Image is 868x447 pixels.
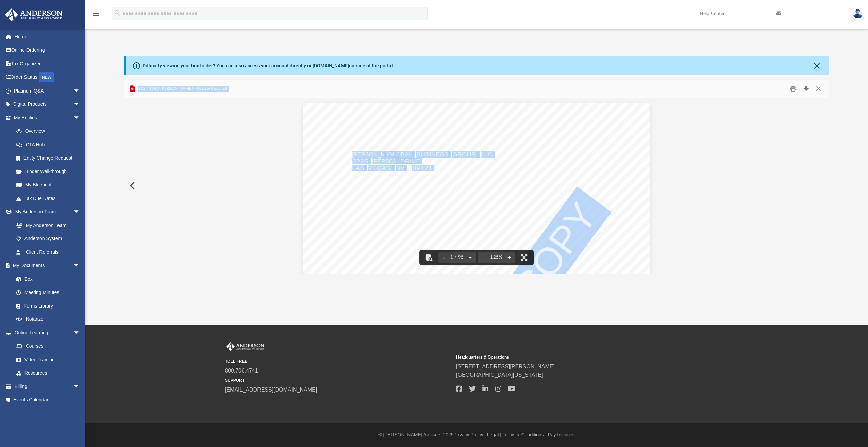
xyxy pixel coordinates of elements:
a: Digital Productsarrow_drop_down [5,98,90,111]
span: LLC [481,152,493,157]
a: [DOMAIN_NAME] [313,63,349,68]
a: My Blueprint [10,178,87,192]
a: Notarize [10,313,87,326]
span: NV [396,165,404,171]
a: Resources [10,366,87,380]
button: Download [800,83,812,94]
a: My Entitiesarrow_drop_down [5,111,90,125]
a: Client Referrals [10,245,87,259]
a: Meeting Minutes [10,286,87,299]
a: My Documentsarrow_drop_down [5,259,87,272]
span: COPY [508,196,603,307]
a: Online Learningarrow_drop_down [5,326,87,340]
div: Difficulty viewing your box folder? You can also access your account directly on outside of the p... [143,62,394,69]
div: NEW [39,72,54,82]
button: Enter fullscreen [517,250,532,265]
button: Previous File [124,176,139,195]
span: DRIVE [400,159,420,164]
span: arrow_drop_down [73,380,87,394]
button: Close [812,83,824,94]
span: 2024 1040 [PERSON_NAME] - Review Copy.pdf [137,86,227,92]
img: User Pic [853,9,863,18]
a: Tax Due Dates [10,192,90,205]
a: Video Training [10,353,83,366]
div: Current zoom level [489,255,504,260]
a: Courses [10,340,87,353]
div: © [PERSON_NAME] Advisors 2025 [85,431,868,438]
a: [GEOGRAPHIC_DATA][US_STATE] [456,372,543,378]
a: Order StatusNEW [5,70,90,84]
a: Entity Change Request [10,151,90,165]
a: Box [10,272,83,286]
a: menu [92,13,100,18]
span: GROUP, [452,152,477,157]
a: Legal | [487,432,501,437]
span: arrow_drop_down [73,205,87,219]
small: Headquarters & Operations [456,354,683,360]
span: GLOBAL [388,152,412,157]
a: Billingarrow_drop_down [5,380,90,393]
img: Anderson Advisors Platinum Portal [225,342,266,351]
button: Zoom out [478,250,489,265]
a: Forms Library [10,299,83,313]
div: Preview [124,80,829,274]
span: arrow_drop_down [73,111,87,125]
span: arrow_drop_down [73,259,87,273]
span: VEGAS, [368,165,392,171]
a: Pay Invoices [548,432,574,437]
i: search [114,9,121,17]
a: Binder Walkthrough [10,165,90,178]
a: Platinum Q&Aarrow_drop_down [5,84,90,98]
button: Toggle findbar [421,250,436,265]
a: Home [5,30,90,44]
span: arrow_drop_down [73,326,87,340]
a: [EMAIL_ADDRESS][DOMAIN_NAME] [225,387,317,393]
a: My Anderson Teamarrow_drop_down [5,205,87,219]
button: Next page [465,250,476,265]
a: Anderson System [10,232,87,246]
a: CTA Hub [10,138,90,151]
a: [STREET_ADDRESS][PERSON_NAME] [456,364,555,369]
button: Print [787,83,800,94]
span: BUSINESS [416,152,448,157]
a: Overview [10,125,90,138]
a: My Anderson Team [10,218,83,232]
span: 89121 [412,165,432,171]
span: 3225 [352,159,368,164]
a: Events Calendar [5,393,90,407]
span: 1 / 95 [449,255,465,260]
small: TOLL FREE [225,358,451,364]
span: arrow_drop_down [73,98,87,112]
span: [PERSON_NAME] [372,159,418,164]
a: Privacy Policy | [454,432,486,437]
small: SUPPORT [225,377,451,383]
div: File preview [124,98,829,274]
span: arrow_drop_down [73,84,87,98]
span: LAS [352,165,364,171]
a: Online Ordering [5,44,90,57]
span: [PERSON_NAME] [352,152,399,157]
div: Document Viewer [124,98,829,274]
button: Close [812,61,822,70]
a: Tax Organizers [5,57,90,70]
button: Zoom in [504,250,515,265]
button: 1 / 95 [449,250,465,265]
a: Terms & Conditions | [503,432,547,437]
i: menu [92,10,100,18]
a: 800.706.4741 [225,368,258,374]
img: Anderson Advisors Platinum Portal [3,8,65,21]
